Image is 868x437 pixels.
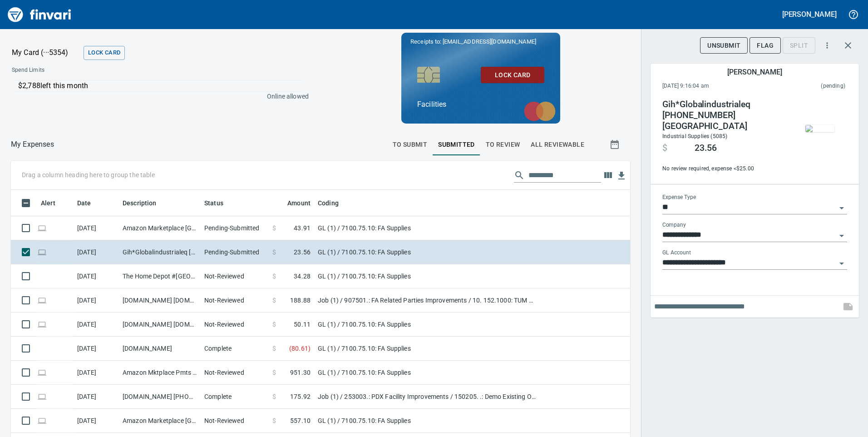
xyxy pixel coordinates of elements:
[290,368,311,377] span: 951.30
[318,198,350,209] span: Coding
[783,41,815,49] div: Transaction still pending, cannot split yet. It usually takes 2-3 days for a merchant to settle a...
[119,313,201,337] td: [DOMAIN_NAME] [DOMAIN_NAME][URL] WA
[201,264,269,288] td: Not-Reviewed
[835,229,848,242] button: Open
[488,70,537,81] span: Lock Card
[74,264,119,288] td: [DATE]
[272,416,276,425] span: $
[74,240,119,264] td: [DATE]
[201,288,269,313] td: Not-Reviewed
[74,288,119,313] td: [DATE]
[119,337,201,361] td: [DOMAIN_NAME]
[817,35,837,55] button: More
[123,198,168,209] span: Description
[727,67,782,77] h5: [PERSON_NAME]
[531,139,584,150] span: All Reviewable
[18,80,303,91] p: $2,788 left this month
[11,139,54,150] p: My Expenses
[272,296,276,305] span: $
[77,198,91,209] span: Date
[88,48,120,58] span: Lock Card
[272,368,276,377] span: $
[5,92,309,101] p: Online allowed
[290,392,311,401] span: 175.92
[119,288,201,313] td: [DOMAIN_NAME] [DOMAIN_NAME][URL] WA
[12,66,176,75] span: Spend Limits
[601,169,615,182] button: Choose columns to display
[662,250,691,256] label: GL Account
[601,134,630,155] button: Show transactions within a particular date range
[765,82,845,91] span: This charge has not been settled by the merchant yet. This usually takes a couple of days but in ...
[393,139,428,150] span: To Submit
[662,195,696,200] label: Expense Type
[84,46,125,60] button: Lock Card
[287,198,311,209] span: Amount
[314,264,541,288] td: GL (1) / 7100.75.10: FA Supplies
[37,297,47,303] span: Online transaction
[314,385,541,409] td: Job (1) / 253003.: PDX Facility Improvements / 150205. .: Demo Existing Ops Trailer / 3: Material
[481,67,544,84] button: Lock Card
[201,337,269,361] td: Complete
[707,40,740,51] span: Unsubmit
[272,248,276,257] span: $
[204,198,223,209] span: Status
[782,10,837,19] h5: [PERSON_NAME]
[5,4,74,25] img: Finvari
[204,198,235,209] span: Status
[37,321,47,327] span: Online transaction
[410,37,551,46] p: Receipts to:
[294,223,311,233] span: 43.91
[662,133,727,139] span: Industrial Supplies (5085)
[314,409,541,433] td: GL (1) / 7100.75.10: FA Supplies
[805,125,834,132] img: receipts%2Ftapani%2F2025-10-14%2FwHsiFw02aUc0RQ2ZkVqBnFtOvs92__u2GXlzmqETGyK7EHE4glO_1.jpg
[272,223,276,233] span: $
[201,409,269,433] td: Not-Reviewed
[662,164,786,174] span: No review required, expense < $25.00
[37,393,47,399] span: Online transaction
[417,99,544,110] p: Facilities
[272,344,276,353] span: $
[442,37,537,46] span: [EMAIL_ADDRESS][DOMAIN_NAME]
[74,385,119,409] td: [DATE]
[318,198,339,209] span: Coding
[37,417,47,423] span: Online transaction
[438,139,475,150] span: Submitted
[119,216,201,240] td: Amazon Marketplace [GEOGRAPHIC_DATA] [GEOGRAPHIC_DATA]
[294,248,311,257] span: 23.56
[12,47,80,58] p: My Card (···5354)
[201,385,269,409] td: Complete
[201,240,269,264] td: Pending-Submitted
[314,361,541,385] td: GL (1) / 7100.75.10: FA Supplies
[835,257,848,270] button: Open
[119,409,201,433] td: Amazon Marketplace [GEOGRAPHIC_DATA] [GEOGRAPHIC_DATA]
[41,198,67,209] span: Alert
[37,225,47,231] span: Online transaction
[837,35,859,56] button: Close transaction
[74,313,119,337] td: [DATE]
[201,216,269,240] td: Pending-Submitted
[123,198,157,209] span: Description
[119,240,201,264] td: Gih*Globalindustrialeq [PHONE_NUMBER] [GEOGRAPHIC_DATA]
[289,344,311,353] span: ( 80.61 )
[41,198,55,209] span: Alert
[314,216,541,240] td: GL (1) / 7100.75.10: FA Supplies
[272,272,276,281] span: $
[272,392,276,401] span: $
[486,139,520,150] span: To Review
[119,264,201,288] td: The Home Depot #[GEOGRAPHIC_DATA]
[290,416,311,425] span: 557.10
[74,361,119,385] td: [DATE]
[519,97,560,126] img: mastercard.svg
[37,369,47,375] span: Online transaction
[314,288,541,313] td: Job (1) / 907501.: FA Related Parties Improvements / 10. 152.1000: TUM Misc. Projects / 3: Material
[314,337,541,361] td: GL (1) / 7100.75.10: FA Supplies
[77,198,103,209] span: Date
[662,223,686,228] label: Company
[37,249,47,255] span: Online transaction
[294,320,311,329] span: 50.11
[290,296,311,305] span: 188.88
[119,361,201,385] td: Amazon Mktplace Pmts [DOMAIN_NAME][URL] WA
[837,296,859,318] span: This records your note into the expense
[74,337,119,361] td: [DATE]
[294,272,311,281] span: 34.28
